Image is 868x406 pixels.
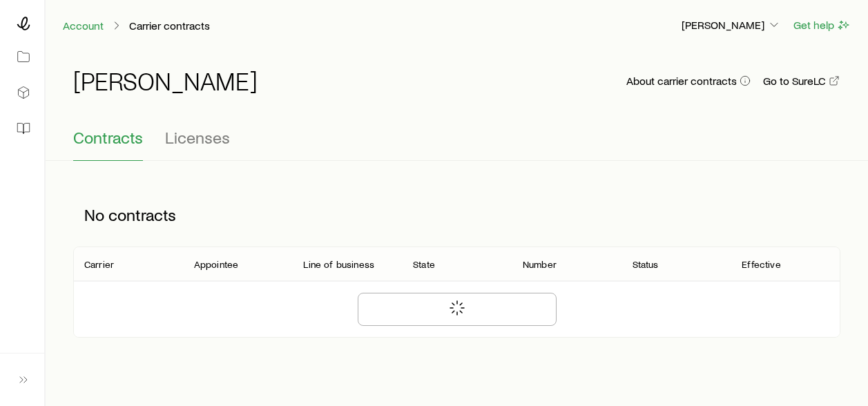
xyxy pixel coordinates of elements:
h1: [PERSON_NAME] [73,67,258,95]
p: Effective [742,259,780,270]
button: Get help [793,17,851,33]
p: Carrier [84,259,114,270]
p: [PERSON_NAME] [682,18,781,32]
span: contracts [108,205,176,224]
span: Licenses [165,128,230,147]
span: Contracts [73,128,143,147]
p: Number [523,259,557,270]
p: State [413,259,435,270]
p: Carrier contracts [129,19,210,32]
p: Line of business [303,259,374,270]
span: No [84,205,104,224]
button: About carrier contracts [626,75,751,88]
p: Status [633,259,659,270]
div: Contracting sub-page tabs [73,128,840,161]
a: Go to SureLC [762,75,840,88]
p: Appointee [194,259,238,270]
button: [PERSON_NAME] [681,17,782,34]
a: Account [62,19,104,32]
